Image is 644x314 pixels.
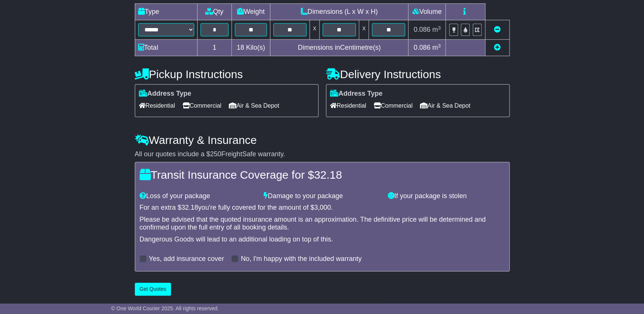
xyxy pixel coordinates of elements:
[359,20,369,40] td: x
[314,169,342,181] span: 32.18
[494,26,501,33] a: Remove this item
[135,134,510,146] h4: Warranty & Insurance
[384,192,508,200] div: If your package is stolen
[309,20,319,40] td: x
[135,40,197,56] td: Total
[438,25,441,31] sup: 3
[326,68,510,80] h4: Delivery Instructions
[197,4,232,20] td: Qty
[136,192,260,200] div: Loss of your package
[241,255,362,263] label: No, I'm happy with the included warranty
[135,4,197,20] td: Type
[135,68,318,80] h4: Pickup Instructions
[135,283,171,296] button: Get Quotes
[149,255,224,263] label: Yes, add insurance cover
[139,100,175,111] span: Residential
[330,100,366,111] span: Residential
[314,204,331,211] span: 3,000
[140,216,505,232] div: Please be advised that the quoted insurance amount is an approximation. The definitive price will...
[270,40,408,56] td: Dimensions in Centimetre(s)
[197,40,232,56] td: 1
[140,169,505,181] h4: Transit Insurance Coverage for $
[139,90,192,98] label: Address Type
[420,100,470,111] span: Air & Sea Depot
[135,150,510,158] div: All our quotes include a $ FreightSafe warranty.
[414,44,430,51] span: 0.086
[237,44,244,51] span: 18
[183,100,221,111] span: Commercial
[494,44,501,51] a: Add new item
[181,204,198,211] span: 32.18
[260,192,384,200] div: Damage to your package
[111,305,219,311] span: © One World Courier 2025. All rights reserved.
[270,4,408,20] td: Dimensions (L x W x H)
[140,204,505,212] div: For an extra $ you're fully covered for the amount of $ .
[374,100,413,111] span: Commercial
[210,150,221,158] span: 250
[229,100,279,111] span: Air & Sea Depot
[414,26,430,33] span: 0.086
[408,4,446,20] td: Volume
[232,40,270,56] td: Kilo(s)
[140,235,505,244] div: Dangerous Goods will lead to an additional loading on top of this.
[438,43,441,49] sup: 3
[432,44,441,51] span: m
[232,4,270,20] td: Weight
[330,90,383,98] label: Address Type
[432,26,441,33] span: m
